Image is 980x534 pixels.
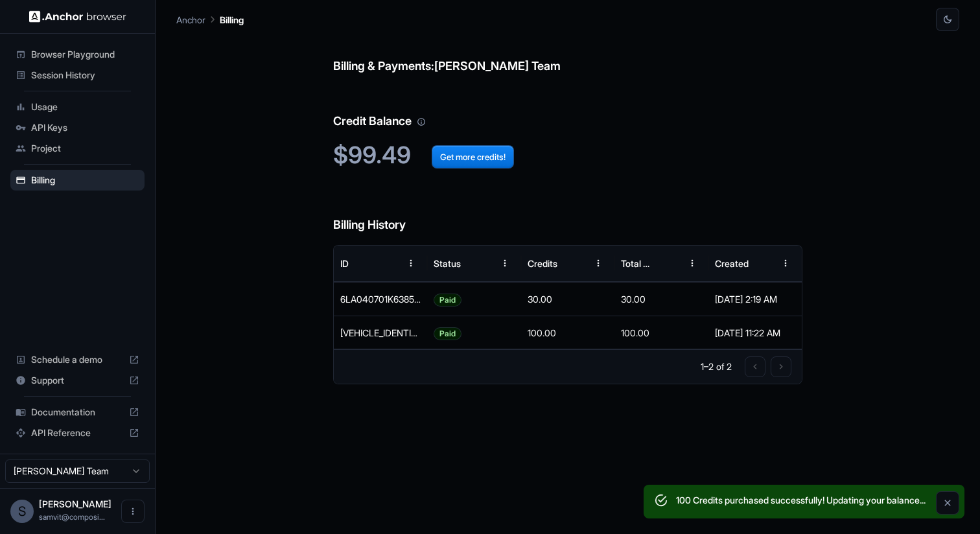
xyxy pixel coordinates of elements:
div: Usage [10,97,145,117]
nav: breadcrumb [176,12,244,27]
p: Billing [220,13,244,27]
button: Sort [376,251,399,275]
button: Get more credits! [432,145,514,168]
button: Menu [681,251,704,275]
button: Sort [657,251,681,275]
div: Created [715,258,749,269]
div: 6LA040701K638534R [334,282,428,316]
span: Billing [31,174,139,187]
div: 100.00 [521,316,615,349]
h6: Billing History [333,190,803,235]
div: S [10,500,34,523]
div: 6PF49418US4597139 [334,316,428,349]
span: API Keys [31,121,139,134]
span: samvit@composio.dev [39,512,105,522]
h6: Billing & Payments: [PERSON_NAME] Team [333,31,803,76]
div: Project [10,138,145,159]
div: Documentation [10,402,145,423]
button: Menu [774,251,797,275]
h6: Credit Balance [333,86,803,131]
div: Credits [528,258,557,269]
div: 30.00 [521,282,615,316]
button: Close [936,491,959,515]
button: Menu [493,251,517,275]
button: Open menu [121,500,145,523]
div: ID [340,258,349,269]
div: Schedule a demo [10,349,145,370]
button: Sort [751,251,774,275]
span: Project [31,142,139,155]
span: Documentation [31,406,124,419]
span: Schedule a demo [31,353,124,366]
button: Sort [563,251,587,275]
button: Menu [399,251,423,275]
h2: $99.49 [333,141,803,169]
div: API Reference [10,423,145,443]
span: Paid [434,317,461,350]
div: [DATE] 2:19 AM [715,283,796,316]
div: 30.00 [614,282,708,316]
span: Usage [31,100,139,113]
button: Menu [587,251,610,275]
div: Status [434,258,461,269]
button: Sort [470,251,493,275]
p: 1–2 of 2 [701,360,732,373]
div: Support [10,370,145,391]
span: Paid [434,283,461,316]
div: Billing [10,170,145,191]
div: Browser Playground [10,44,145,65]
div: Total Cost [621,258,656,269]
div: API Keys [10,117,145,138]
svg: Your credit balance will be consumed as you use the API. Visit the usage page to view a breakdown... [417,117,426,126]
span: Support [31,374,124,387]
span: API Reference [31,426,124,439]
div: 100.00 [614,316,708,349]
div: 100 Credits purchased successfully! Updating your balance... [676,489,926,515]
div: Session History [10,65,145,86]
span: Session History [31,69,139,82]
span: Samvit Jatia [39,498,111,509]
span: Browser Playground [31,48,139,61]
p: Anchor [176,13,205,27]
div: [DATE] 11:22 AM [715,316,796,349]
img: Anchor Logo [29,10,126,23]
